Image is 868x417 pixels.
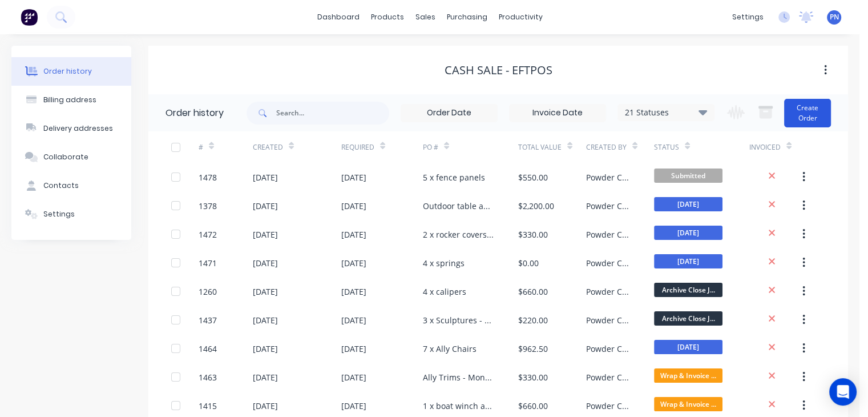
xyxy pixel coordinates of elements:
[654,397,722,411] span: Wrap & Invoice ...
[341,257,366,269] div: [DATE]
[423,171,485,183] div: 5 x fence panels
[253,314,278,326] div: [DATE]
[199,257,217,269] div: 1471
[586,371,631,383] div: Powder Crew
[518,400,548,412] div: $660.00
[43,95,96,105] div: Billing address
[493,9,548,26] div: productivity
[341,400,366,412] div: [DATE]
[253,228,278,240] div: [DATE]
[654,197,722,211] span: [DATE]
[518,200,554,212] div: $2,200.00
[749,131,804,163] div: Invoiced
[11,86,131,114] button: Billing address
[586,142,627,153] div: Created By
[341,200,366,212] div: [DATE]
[43,209,75,219] div: Settings
[518,371,548,383] div: $330.00
[253,142,283,153] div: Created
[654,340,722,354] span: [DATE]
[618,106,714,119] div: 21 Statuses
[518,286,548,298] div: $660.00
[423,314,495,326] div: 3 x Sculptures - SANDBLAST, ZINC PRIME + BISTRO ORANGE OR RAL2009
[43,181,79,191] div: Contacts
[423,228,495,240] div: 2 x rocker covers and 2 x bonnet hinge
[441,9,493,26] div: purchasing
[365,9,410,26] div: products
[253,400,278,412] div: [DATE]
[654,142,679,153] div: Status
[312,9,365,26] a: dashboard
[410,9,441,26] div: sales
[518,142,562,153] div: Total Value
[586,400,631,412] div: Powder Crew
[518,314,548,326] div: $220.00
[423,371,495,383] div: Ally Trims - Monument Matt
[423,286,466,298] div: 4 x calipers
[43,123,113,134] div: Delivery addresses
[586,131,654,163] div: Created By
[518,228,548,240] div: $330.00
[423,142,438,153] div: PO #
[11,114,131,143] button: Delivery addresses
[654,169,722,183] span: Submitted
[518,343,548,355] div: $962.50
[341,343,366,355] div: [DATE]
[341,228,366,240] div: [DATE]
[586,343,631,355] div: Powder Crew
[654,254,722,268] span: [DATE]
[253,257,278,269] div: [DATE]
[341,371,366,383] div: [DATE]
[11,143,131,171] button: Collaborate
[11,57,131,86] button: Order history
[199,400,217,412] div: 1415
[829,378,857,406] div: Open Intercom Messenger
[423,400,495,412] div: 1 x boat winch and bracket
[830,12,839,22] span: PN
[199,228,217,240] div: 1472
[341,131,423,163] div: Required
[654,226,722,240] span: [DATE]
[199,286,217,298] div: 1260
[654,131,749,163] div: Status
[423,200,495,212] div: Outdoor table and 6 chairs
[586,171,631,183] div: Powder Crew
[510,105,605,122] input: Invoice Date
[253,371,278,383] div: [DATE]
[199,314,217,326] div: 1437
[654,283,722,297] span: Archive Close J...
[341,314,366,326] div: [DATE]
[11,200,131,228] button: Settings
[276,102,389,125] input: Search...
[654,311,722,326] span: Archive Close J...
[253,343,278,355] div: [DATE]
[341,286,366,298] div: [DATE]
[253,286,278,298] div: [DATE]
[445,63,552,77] div: Cash Sale - EFTPOS
[21,9,38,26] img: Factory
[749,142,781,153] div: Invoiced
[43,66,92,77] div: Order history
[586,200,631,212] div: Powder Crew
[199,131,253,163] div: #
[423,343,477,355] div: 7 x Ally Chairs
[401,105,497,122] input: Order Date
[165,106,224,120] div: Order history
[199,343,217,355] div: 1464
[341,142,374,153] div: Required
[586,314,631,326] div: Powder Crew
[199,371,217,383] div: 1463
[518,171,548,183] div: $550.00
[199,200,217,212] div: 1378
[43,152,88,162] div: Collaborate
[423,131,518,163] div: PO #
[199,171,217,183] div: 1478
[253,171,278,183] div: [DATE]
[199,142,203,153] div: #
[11,171,131,200] button: Contacts
[654,368,722,383] span: Wrap & Invoice ...
[586,286,631,298] div: Powder Crew
[586,228,631,240] div: Powder Crew
[253,131,341,163] div: Created
[784,99,831,127] button: Create Order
